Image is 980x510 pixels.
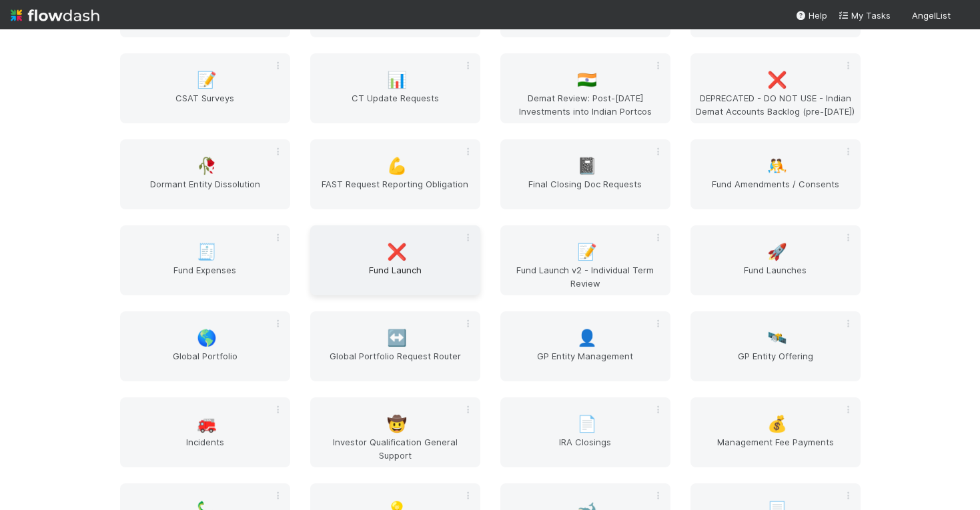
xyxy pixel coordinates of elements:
[120,53,290,123] a: 📝CSAT Surveys
[500,225,670,295] a: 📝Fund Launch v2 - Individual Term Review
[577,329,597,347] span: 👤
[11,4,99,27] img: logo-inverted-e16ddd16eac7371096b0.svg
[310,225,480,295] a: ❌Fund Launch
[506,349,665,376] span: GP Entity Management
[696,435,855,462] span: Management Fee Payments
[506,263,665,290] span: Fund Launch v2 - Individual Term Review
[577,157,597,175] span: 📓
[125,91,285,118] span: CSAT Surveys
[387,71,407,89] span: 📊
[120,311,290,381] a: 🌎Global Portfolio
[500,139,670,209] a: 📓Final Closing Doc Requests
[387,157,407,175] span: 💪
[125,435,285,462] span: Incidents
[387,243,407,261] span: ❌
[577,243,597,261] span: 📝
[767,243,787,261] span: 🚀
[125,349,285,376] span: Global Portfolio
[387,329,407,347] span: ↔️
[500,53,670,123] a: 🇮🇳Demat Review: Post-[DATE] Investments into Indian Portcos
[690,397,861,467] a: 💰Management Fee Payments
[197,415,217,433] span: 🚒
[310,139,480,209] a: 💪FAST Request Reporting Obligation
[956,9,969,23] img: avatar_784ea27d-2d59-4749-b480-57d513651deb.png
[696,349,855,376] span: GP Entity Offering
[120,139,290,209] a: 🥀Dormant Entity Dissolution
[690,225,861,295] a: 🚀Fund Launches
[767,415,787,433] span: 💰
[125,263,285,290] span: Fund Expenses
[506,177,665,204] span: Final Closing Doc Requests
[795,9,827,22] div: Help
[506,91,665,118] span: Demat Review: Post-[DATE] Investments into Indian Portcos
[690,53,861,123] a: ❌DEPRECATED - DO NOT USE - Indian Demat Accounts Backlog (pre-[DATE])
[197,329,217,347] span: 🌎
[912,10,951,21] span: AngelList
[838,10,891,21] span: My Tasks
[316,263,475,290] span: Fund Launch
[310,311,480,381] a: ↔️Global Portfolio Request Router
[696,91,855,118] span: DEPRECATED - DO NOT USE - Indian Demat Accounts Backlog (pre-[DATE])
[500,311,670,381] a: 👤GP Entity Management
[310,53,480,123] a: 📊CT Update Requests
[690,139,861,209] a: 🤼Fund Amendments / Consents
[696,263,855,290] span: Fund Launches
[696,177,855,204] span: Fund Amendments / Consents
[500,397,670,467] a: 📄IRA Closings
[197,71,217,89] span: 📝
[767,71,787,89] span: ❌
[197,243,217,261] span: 🧾
[197,157,217,175] span: 🥀
[767,157,787,175] span: 🤼
[577,415,597,433] span: 📄
[125,177,285,204] span: Dormant Entity Dissolution
[120,225,290,295] a: 🧾Fund Expenses
[310,397,480,467] a: 🤠Investor Qualification General Support
[316,349,475,376] span: Global Portfolio Request Router
[316,435,475,462] span: Investor Qualification General Support
[838,9,891,22] a: My Tasks
[120,397,290,467] a: 🚒Incidents
[577,71,597,89] span: 🇮🇳
[316,177,475,204] span: FAST Request Reporting Obligation
[506,435,665,462] span: IRA Closings
[316,91,475,118] span: CT Update Requests
[387,415,407,433] span: 🤠
[767,329,787,347] span: 🛰️
[690,311,861,381] a: 🛰️GP Entity Offering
